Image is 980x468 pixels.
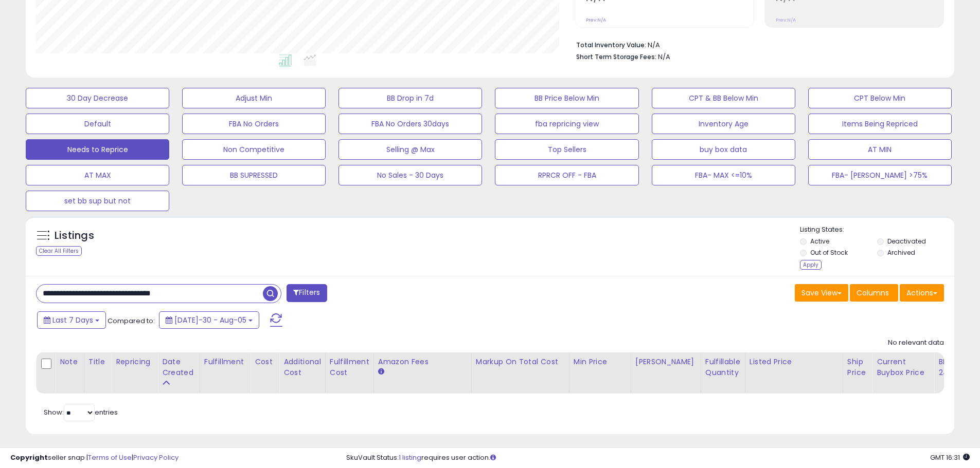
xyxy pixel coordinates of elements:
[88,453,132,462] a: Terms of Use
[26,88,169,108] button: 30 Day Decrease
[338,114,482,134] button: FBA No Orders 30days
[495,139,638,160] button: Top Sellers
[26,191,169,211] button: set bb sup but not
[808,139,952,160] button: AT MIN
[810,248,848,257] label: Out of Stock
[705,357,741,378] div: Fulfillable Quantity
[576,38,936,50] li: N/A
[287,284,327,302] button: Filters
[52,315,93,325] span: Last 7 Days
[574,357,627,367] div: Min Price
[900,284,944,302] button: Actions
[159,311,259,329] button: [DATE]-30 - Aug-05
[36,246,82,256] div: Clear All Filters
[255,357,275,367] div: Cost
[283,357,321,378] div: Additional Cost
[652,165,795,185] button: FBA- MAX <=10%
[10,453,48,462] strong: Copyright
[808,88,952,108] button: CPT Below Min
[10,453,179,463] div: seller snap | |
[850,284,898,302] button: Columns
[800,260,822,270] div: Apply
[495,165,638,185] button: RPRCR OFF - FBA
[26,165,169,185] button: AT MAX
[652,139,795,160] button: buy box data
[887,237,926,246] label: Deactivated
[182,139,326,160] button: Non Competitive
[808,114,952,134] button: Items Being Repriced
[378,357,467,367] div: Amazon Fees
[338,139,482,160] button: Selling @ Max
[26,139,169,160] button: Needs to Reprice
[346,453,970,463] div: SkuVault Status: requires user action.
[399,453,421,462] a: 1 listing
[800,225,954,235] p: Listing States:
[338,165,482,185] button: No Sales - 30 Days
[808,165,952,185] button: FBA- [PERSON_NAME] >75%
[750,357,839,367] div: Listed Price
[330,357,369,378] div: Fulfillment Cost
[495,88,638,108] button: BB Price Below Min
[182,165,326,185] button: BB SUPRESSED
[476,357,565,367] div: Markup on Total Cost
[44,407,118,417] span: Show: entries
[576,52,656,61] b: Short Term Storage Fees:
[182,114,326,134] button: FBA No Orders
[877,357,930,378] div: Current Buybox Price
[652,88,795,108] button: CPT & BB Below Min
[938,357,976,378] div: BB Share 24h.
[37,311,106,329] button: Last 7 Days
[174,315,246,325] span: [DATE]-30 - Aug-05
[888,338,944,348] div: No relevant data
[182,88,326,108] button: Adjust Min
[652,114,795,134] button: Inventory Age
[88,357,107,367] div: Title
[930,453,970,462] span: 2025-08-13 16:31 GMT
[60,357,80,367] div: Note
[338,88,482,108] button: BB Drop in 7d
[108,316,155,326] span: Compared to:
[204,357,246,367] div: Fulfillment
[471,352,569,394] th: The percentage added to the cost of goods (COGS) that forms the calculator for Min & Max prices.
[847,357,868,378] div: Ship Price
[887,248,915,257] label: Archived
[776,17,796,23] small: Prev: N/A
[378,367,384,377] small: Amazon Fees.
[795,284,848,302] button: Save View
[495,114,638,134] button: fba repricing view
[810,237,829,246] label: Active
[586,17,606,23] small: Prev: N/A
[635,357,697,367] div: [PERSON_NAME]
[26,114,169,134] button: Default
[116,357,153,367] div: Repricing
[576,41,646,49] b: Total Inventory Value:
[857,288,889,298] span: Columns
[658,52,670,62] span: N/A
[55,229,94,243] h5: Listings
[133,453,179,462] a: Privacy Policy
[162,357,195,378] div: Date Created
